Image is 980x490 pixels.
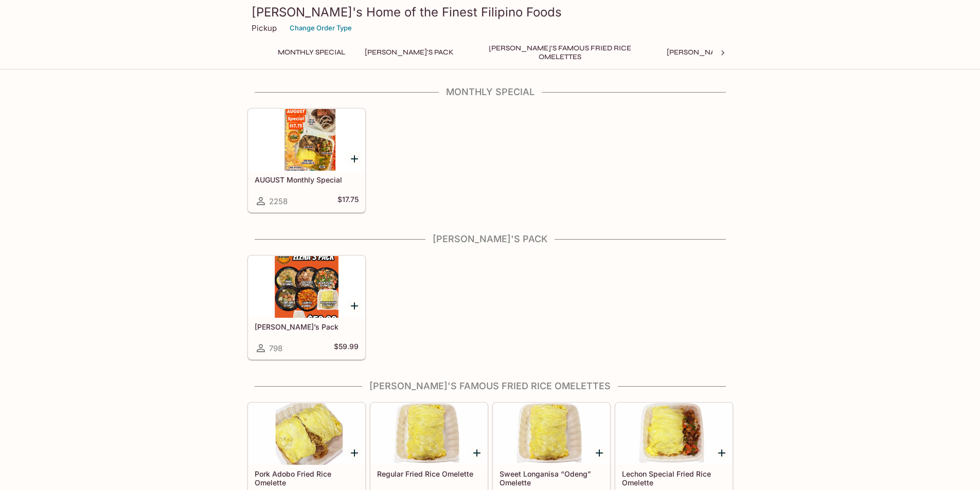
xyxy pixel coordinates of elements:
[247,233,733,245] h4: [PERSON_NAME]'s Pack
[371,403,487,465] div: Regular Fried Rice Omelette
[493,403,610,465] div: Sweet Longanisa “Odeng” Omelette
[616,403,732,465] div: Lechon Special Fried Rice Omelette
[348,446,361,459] button: Add Pork Adobo Fried Rice Omelette
[255,322,359,331] h5: [PERSON_NAME]’s Pack
[248,256,365,318] div: Elena’s Pack
[500,469,603,486] h5: Sweet Longanisa “Odeng” Omelette
[248,109,365,171] div: AUGUST Monthly Special
[255,175,359,184] h5: AUGUST Monthly Special
[471,446,484,459] button: Add Regular Fried Rice Omelette
[252,23,277,33] p: Pickup
[348,299,361,312] button: Add Elena’s Pack
[468,45,653,60] button: [PERSON_NAME]'s Famous Fried Rice Omelettes
[622,469,726,486] h5: Lechon Special Fried Rice Omelette
[248,108,365,212] a: AUGUST Monthly Special2258$17.75
[247,380,733,392] h4: [PERSON_NAME]'s Famous Fried Rice Omelettes
[661,45,792,60] button: [PERSON_NAME]'s Mixed Plates
[252,4,729,20] h3: [PERSON_NAME]'s Home of the Finest Filipino Foods
[272,45,351,60] button: Monthly Special
[334,342,359,354] h5: $59.99
[377,469,481,478] h5: Regular Fried Rice Omelette
[247,86,733,98] h4: Monthly Special
[593,446,606,459] button: Add Sweet Longanisa “Odeng” Omelette
[285,20,357,36] button: Change Order Type
[269,196,288,206] span: 2258
[248,403,365,465] div: Pork Adobo Fried Rice Omelette
[337,195,359,207] h5: $17.75
[359,45,459,60] button: [PERSON_NAME]'s Pack
[716,446,728,459] button: Add Lechon Special Fried Rice Omelette
[255,469,359,486] h5: Pork Adobo Fried Rice Omelette
[348,152,361,165] button: Add AUGUST Monthly Special
[269,343,282,353] span: 798
[248,256,365,359] a: [PERSON_NAME]’s Pack798$59.99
